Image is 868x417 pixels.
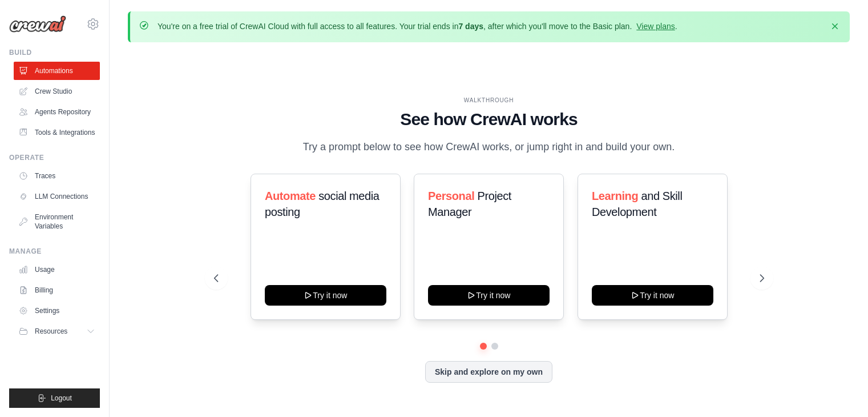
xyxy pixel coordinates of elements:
[214,96,764,105] div: WALKTHROUGH
[265,285,386,306] button: Try it now
[14,208,100,235] a: Environment Variables
[428,285,550,306] button: Try it now
[636,22,675,31] a: View plans
[297,139,681,155] p: Try a prompt below to see how CrewAI works, or jump right in and build your own.
[425,361,552,383] button: Skip and explore on my own
[14,167,100,185] a: Traces
[428,190,474,202] span: Personal
[214,109,764,130] h1: See how CrewAI works
[9,247,100,256] div: Manage
[14,62,100,80] a: Automations
[265,190,316,202] span: Automate
[9,388,100,408] button: Logout
[158,21,677,32] p: You're on a free trial of CrewAI Cloud with full access to all features. Your trial ends in , aft...
[811,362,868,417] iframe: Chat Widget
[14,281,100,299] a: Billing
[14,103,100,121] a: Agents Repository
[51,394,72,403] span: Logout
[14,260,100,279] a: Usage
[265,190,380,218] span: social media posting
[14,322,100,340] button: Resources
[14,302,100,320] a: Settings
[14,82,100,101] a: Crew Studio
[592,190,682,218] span: and Skill Development
[592,285,713,306] button: Try it now
[458,22,483,31] strong: 7 days
[9,48,100,57] div: Build
[592,190,638,202] span: Learning
[14,123,100,142] a: Tools & Integrations
[14,187,100,206] a: LLM Connections
[9,153,100,162] div: Operate
[9,15,66,33] img: Logo
[35,327,67,336] span: Resources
